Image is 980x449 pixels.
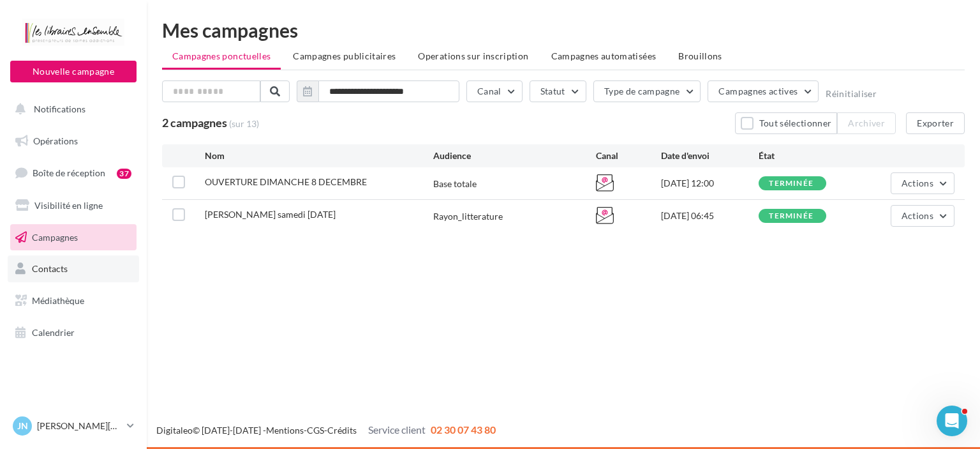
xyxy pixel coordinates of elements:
[906,112,965,134] button: Exporter
[8,96,134,123] button: Notifications
[8,287,139,314] a: Médiathèque
[8,159,139,186] a: Boîte de réception37
[205,149,433,162] div: Nom
[34,103,85,114] span: Notifications
[826,89,877,99] button: Réinitialiser
[34,200,103,211] span: Visibilité en ligne
[8,319,139,346] a: Calendrier
[937,406,967,436] iframe: Intercom live chat
[8,192,139,219] a: Visibilité en ligne
[32,295,84,306] span: Médiathèque
[837,112,896,134] button: Archiver
[229,118,259,130] span: (sur 13)
[368,423,426,436] span: Service client
[32,231,78,242] span: Campagnes
[10,61,137,82] button: Nouvelle campagne
[117,169,131,179] div: 37
[205,209,336,220] span: Sandrine COLLETTE samedi 19/10/2024
[327,425,357,436] a: Crédits
[37,420,122,432] p: [PERSON_NAME][DATE]
[307,425,324,436] a: CGS
[551,50,657,61] span: Campagnes automatisées
[433,149,596,162] div: Audience
[661,209,759,222] div: [DATE] 06:45
[466,80,523,102] button: Canal
[678,50,722,61] span: Brouillons
[593,80,701,102] button: Type de campagne
[891,205,954,227] button: Actions
[530,80,586,102] button: Statut
[32,263,68,274] span: Contacts
[902,210,933,221] span: Actions
[162,116,227,130] span: 2 campagnes
[769,212,813,220] div: terminée
[162,20,965,40] div: Mes campagnes
[718,86,798,96] span: Campagnes actives
[735,112,837,134] button: Tout sélectionner
[431,423,496,436] span: 02 30 07 43 80
[8,224,139,251] a: Campagnes
[32,327,75,338] span: Calendrier
[759,149,856,162] div: État
[17,420,28,432] span: JN
[418,50,528,61] span: Operations sur inscription
[433,178,477,190] div: Base totale
[891,172,954,194] button: Actions
[10,414,137,438] a: JN [PERSON_NAME][DATE]
[266,425,304,436] a: Mentions
[433,210,503,223] div: Rayon_litterature
[8,128,139,155] a: Opérations
[902,178,933,188] span: Actions
[661,149,759,162] div: Date d'envoi
[8,255,139,282] a: Contacts
[708,80,819,102] button: Campagnes actives
[596,149,661,162] div: Canal
[33,135,78,146] span: Opérations
[769,179,813,188] div: terminée
[293,50,396,61] span: Campagnes publicitaires
[33,167,105,178] span: Boîte de réception
[156,425,193,436] a: Digitaleo
[205,176,367,187] span: OUVERTURE DIMANCHE 8 DECEMBRE
[156,425,496,436] span: © [DATE]-[DATE] - - -
[661,177,759,190] div: [DATE] 12:00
